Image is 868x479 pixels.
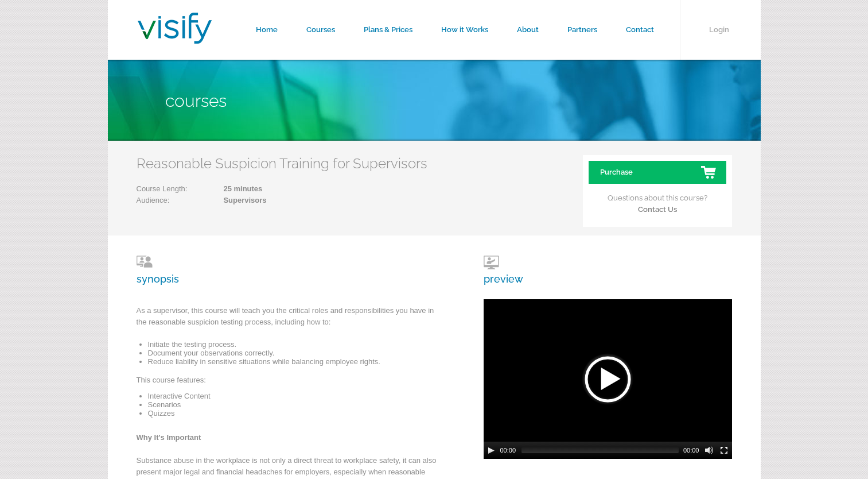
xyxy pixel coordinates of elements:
h3: synopsis [137,256,446,285]
span: Supervisors [187,195,266,206]
a: Visify Training [138,30,212,47]
span: 25 minutes [187,183,266,195]
p: This course features: [137,374,446,392]
li: Scenarios [148,400,446,409]
p: Questions about this course? [589,184,726,215]
li: Interactive Content [148,392,446,400]
li: Reduce liability in sensitive situations while balancing employee rights. [148,357,446,366]
span: Courses [165,91,227,111]
h2: Reasonable Suspicion Training for Supervisors [137,155,427,172]
a: Contact Us [638,205,677,214]
img: Visify Training [138,13,212,44]
p: Course Length: [137,183,267,195]
button: Mute Toggle [704,446,714,455]
li: Quizzes [148,409,446,418]
p: As a supervisor, this course will teach you the critical roles and responsibilities you have in t... [137,305,446,334]
span: 00:00 [500,447,516,454]
p: Audience: [137,195,267,206]
strong: Why It's Important [137,433,201,442]
span: 00:00 [683,447,699,454]
button: Fullscreen [719,446,729,455]
a: Purchase [589,161,726,184]
li: Document your observations correctly. [148,349,446,357]
button: Play/Pause [486,446,496,455]
li: Initiate the testing process. [148,340,446,349]
h3: preview [484,256,523,285]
